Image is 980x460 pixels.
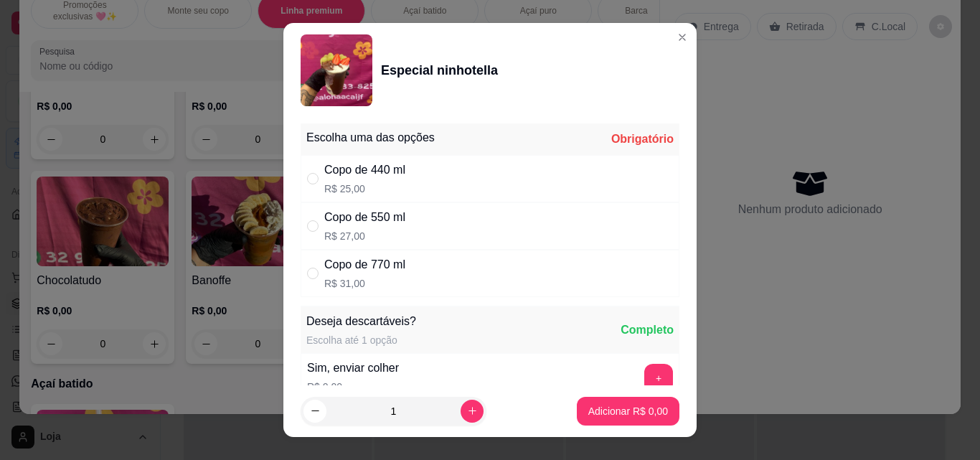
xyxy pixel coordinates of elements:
img: product-image [301,34,372,106]
div: Deseja descartáveis? [306,313,416,330]
div: Completo [621,321,674,339]
p: R$ 25,00 [324,182,405,196]
div: Copo de 440 ml [324,161,405,179]
p: R$ 31,00 [324,276,405,291]
p: R$ 27,00 [324,229,405,243]
div: Copo de 550 ml [324,209,405,226]
div: Especial ninhotella [381,60,498,80]
div: Escolha uma das opções [306,129,435,146]
div: Copo de 770 ml [324,256,405,273]
p: R$ 0,00 [307,380,399,394]
button: increase-product-quantity [461,400,484,423]
button: add [644,364,673,393]
button: decrease-product-quantity [303,400,326,423]
div: Sim, enviar colher [307,360,399,377]
p: Adicionar R$ 0,00 [588,404,668,418]
button: Close [671,26,694,49]
button: Adicionar R$ 0,00 [577,397,679,426]
div: Obrigatório [611,131,674,148]
div: Escolha até 1 opção [306,333,416,347]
